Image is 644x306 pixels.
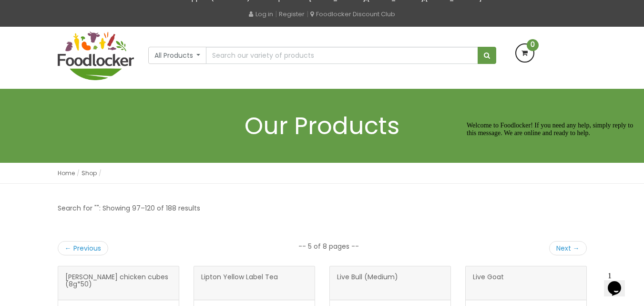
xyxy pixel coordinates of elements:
span: Welcome to Foodlocker! If you need any help, simply reply to this message. We are online and read... [4,4,170,19]
a: Log in [249,10,273,19]
a: Home [58,169,75,177]
li: -- 5 of 8 pages -- [298,242,359,251]
img: FoodLocker [58,32,134,80]
span: Lipton Yellow Label Tea [201,274,278,293]
button: All Products [148,47,207,64]
a: Shop [82,169,97,177]
span: | [307,9,308,19]
iframe: chat widget [604,268,634,296]
span: 0 [527,39,539,51]
div: Welcome to Foodlocker! If you need any help, simply reply to this message. We are online and read... [4,4,175,19]
span: | [275,9,277,19]
a: Foodlocker Discount Club [310,10,395,19]
p: Search for "": Showing 97–120 of 188 results [58,203,200,214]
input: Search our variety of products [206,47,478,64]
a: ← Previous [58,241,108,255]
span: [PERSON_NAME] chicken cubes (8g*50) [65,274,172,293]
a: Register [279,10,305,19]
span: Live Goat [473,274,504,293]
iframe: chat widget [463,118,634,263]
h1: Our Products [58,113,587,139]
span: Live Bull (Medium) [337,274,398,293]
